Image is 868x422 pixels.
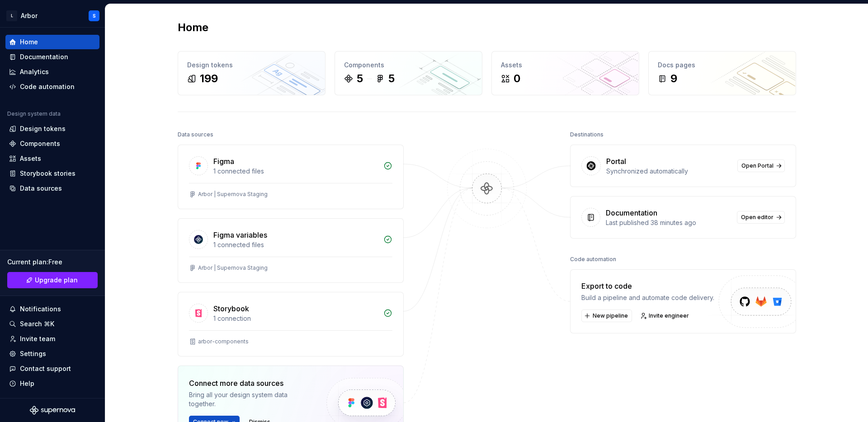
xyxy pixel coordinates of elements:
a: Invite team [5,332,99,346]
div: Docs pages [658,61,787,70]
div: Arbor | Supernova Staging [198,264,268,272]
span: New pipeline [593,312,628,319]
a: Storybook stories [5,166,99,181]
button: New pipeline [581,309,632,322]
div: Home [20,38,38,47]
div: Arbor [21,11,38,20]
div: Data sources [178,128,213,141]
div: Bring all your design system data together. [189,390,311,408]
span: Upgrade plan [35,276,78,285]
div: arbor-components [198,338,249,345]
a: Assets [5,151,99,166]
div: S [93,12,96,19]
button: Search ⌘K [5,317,99,331]
a: Storybook1 connectionarbor-components [178,292,404,356]
div: Assets [501,61,630,70]
div: Search ⌘K [20,319,54,328]
div: Storybook stories [20,169,75,178]
div: 9 [670,71,677,86]
a: Components55 [335,51,482,95]
div: 1 connected files [213,167,378,176]
div: 1 connection [213,314,378,323]
div: Figma [213,156,234,167]
a: Figma variables1 connected filesArbor | Supernova Staging [178,218,404,283]
svg: Supernova Logo [30,406,75,415]
div: Synchronized automatically [606,167,732,176]
button: LArborS [2,6,103,25]
div: Portal [606,156,626,167]
a: Analytics [5,65,99,79]
div: Components [20,139,60,148]
div: 1 connected files [213,240,378,249]
div: 5 [388,71,395,86]
a: Documentation [5,50,99,64]
button: Notifications [5,302,99,316]
div: 5 [357,71,363,86]
a: Settings [5,347,99,361]
a: Docs pages9 [648,51,796,95]
div: Data sources [20,184,62,193]
div: Figma variables [213,230,267,240]
a: Assets0 [491,51,639,95]
div: L [6,10,17,21]
a: Components [5,136,99,151]
a: Open editor [737,211,785,224]
div: Invite team [20,334,55,343]
div: Arbor | Supernova Staging [198,191,268,198]
div: Code automation [570,253,616,266]
button: Contact support [5,361,99,376]
a: Invite engineer [637,309,693,322]
h2: Home [178,20,208,35]
a: Open Portal [737,159,785,172]
div: 199 [200,71,218,86]
span: Open editor [741,214,774,221]
span: Invite engineer [649,312,689,319]
span: Open Portal [741,162,774,169]
a: Home [5,35,99,49]
div: Design tokens [187,61,316,70]
div: Components [344,61,473,70]
div: Help [20,379,34,388]
div: Last published 38 minutes ago [606,218,731,227]
a: Design tokens [5,122,99,136]
div: Design system data [7,110,61,117]
a: Data sources [5,181,99,196]
div: Current plan : Free [7,258,98,267]
div: Settings [20,349,46,358]
a: Code automation [5,80,99,94]
div: Destinations [570,128,604,141]
div: Code automation [20,82,75,91]
div: Documentation [20,52,68,61]
a: Figma1 connected filesArbor | Supernova Staging [178,145,404,209]
div: Build a pipeline and automate code delivery. [581,293,714,302]
div: Documentation [606,207,657,218]
div: Analytics [20,67,49,76]
a: Upgrade plan [7,272,98,288]
div: 0 [514,71,520,86]
div: Design tokens [20,124,66,133]
div: Contact support [20,364,71,373]
a: Design tokens199 [178,51,325,95]
div: Storybook [213,303,249,314]
div: Connect more data sources [189,378,311,389]
div: Export to code [581,281,714,291]
button: Help [5,376,99,391]
div: Notifications [20,305,61,314]
div: Assets [20,154,41,163]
